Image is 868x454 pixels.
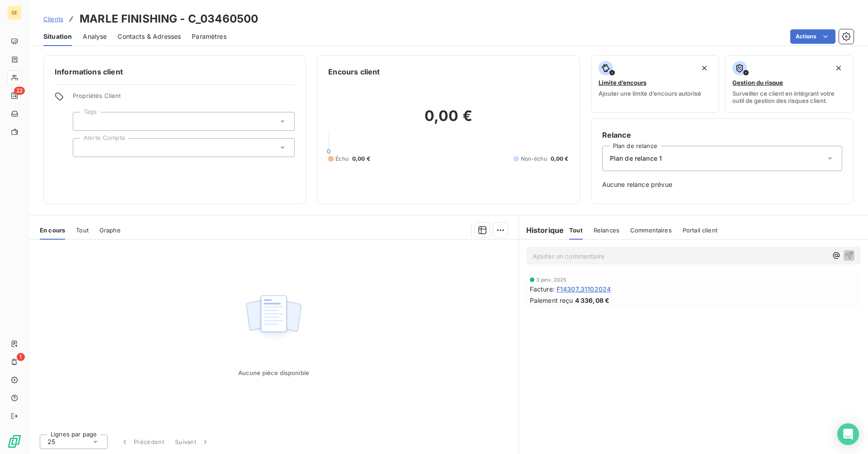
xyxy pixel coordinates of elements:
[40,227,65,234] span: En cours
[575,296,610,305] span: 4 336,08 €
[683,227,717,234] span: Portail client
[602,180,842,189] span: Aucune relance prévue
[630,227,672,234] span: Commentaires
[73,92,295,105] span: Propriétés Client
[732,90,846,104] span: Surveiller ce client en intégrant votre outil de gestion des risques client.
[328,66,380,77] h6: Encours client
[725,55,854,113] button: Gestion du risqueSurveiller ce client en intégrant votre outil de gestion des risques client.
[837,423,859,445] div: Open Intercom Messenger
[335,155,349,163] span: Échu
[519,225,564,236] h6: Historique
[238,369,309,376] span: Aucune pièce disponible
[99,227,121,234] span: Graphe
[43,15,63,23] span: Clients
[732,79,783,86] span: Gestion du risque
[55,66,295,77] h6: Informations client
[599,79,646,86] span: Limite d’encours
[594,227,619,234] span: Relances
[327,148,330,155] span: 0
[352,155,370,163] span: 0,00 €
[170,432,215,451] button: Suivant
[551,155,569,163] span: 0,00 €
[14,87,25,95] span: 22
[610,154,662,163] span: Plan de relance 1
[557,284,611,294] span: F14307_31102024
[43,14,63,23] a: Clients
[80,144,88,152] input: Ajouter une valeur
[599,90,701,97] span: Ajouter une limite d’encours autorisé
[83,32,107,41] span: Analyse
[80,117,88,125] input: Ajouter une valeur
[569,227,583,234] span: Tout
[17,353,25,361] span: 1
[530,296,573,305] span: Paiement reçu
[790,29,835,44] button: Actions
[245,290,302,346] img: Empty state
[591,55,720,113] button: Limite d’encoursAjouter une limite d’encours autorisé
[536,277,567,283] span: 3 janv. 2025
[328,107,568,134] h2: 0,00 €
[521,155,547,163] span: Non-échu
[7,5,22,20] div: SE
[80,11,258,27] h3: MARLE FINISHING - C_03460500
[47,437,55,446] span: 25
[192,32,226,41] span: Paramètres
[602,130,842,140] h6: Relance
[7,434,22,449] img: Logo LeanPay
[115,432,170,451] button: Précédent
[530,284,555,294] span: Facture :
[76,227,89,234] span: Tout
[118,32,181,41] span: Contacts & Adresses
[43,32,72,41] span: Situation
